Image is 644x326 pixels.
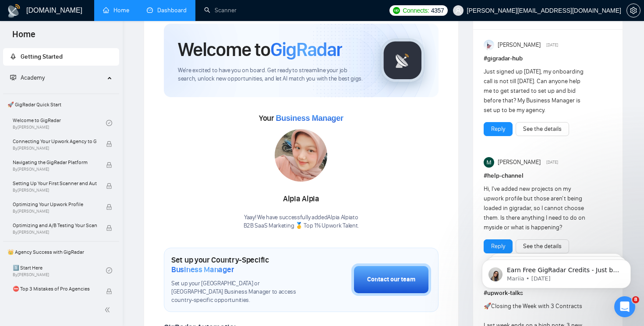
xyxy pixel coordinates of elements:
span: By [PERSON_NAME] [13,167,97,172]
span: [DATE] [546,41,558,49]
span: 🚀 GigRadar Quick Start [4,96,118,113]
span: [PERSON_NAME] [498,40,541,50]
a: setting [626,7,640,14]
a: homeHome [103,7,129,14]
button: Contact our team [351,263,431,296]
span: Optimizing Your Upwork Profile [13,200,97,209]
iframe: Intercom live chat [614,296,635,317]
span: ⛔ Top 3 Mistakes of Pro Agencies [13,284,97,293]
img: Anisuzzaman Khan [484,40,494,50]
img: logo [7,4,21,18]
span: fund-projection-screen [10,74,16,81]
span: Setting Up Your First Scanner and Auto-Bidder [13,179,97,188]
a: See the details [523,124,562,134]
div: Alpia Alpia [244,192,359,207]
h1: Welcome to [178,38,342,61]
span: Set up your [GEOGRAPHIC_DATA] or [GEOGRAPHIC_DATA] Business Manager to access country-specific op... [171,280,308,305]
span: check-circle [106,120,112,126]
span: By [PERSON_NAME] [13,293,97,298]
span: lock [106,141,112,147]
span: 👑 Agency Success with GigRadar [4,243,118,261]
span: Business Manager [276,114,343,123]
span: setting [627,7,640,14]
span: lock [106,204,112,210]
img: gigradar-logo.png [381,39,425,82]
span: lock [106,288,112,294]
span: double-left [104,305,113,314]
a: Welcome to GigRadarBy[PERSON_NAME] [13,113,106,133]
span: Connecting Your Upwork Agency to GigRadar [13,137,97,146]
iframe: Intercom notifications message [469,241,644,302]
a: 1️⃣ Start HereBy[PERSON_NAME] [13,261,106,280]
span: By [PERSON_NAME] [13,188,97,193]
a: dashboardDashboard [147,7,187,14]
span: Connects: [403,6,429,15]
h1: Set up your Country-Specific [171,255,308,274]
div: Just signed up [DATE], my onboarding call is not till [DATE]. Can anyone help me to get started t... [484,67,587,115]
button: Reply [484,239,513,253]
button: See the details [516,122,569,136]
span: lock [106,183,112,189]
a: Reply [491,124,505,134]
p: B2B SaaS Marketing 🥇 Top 1% Upwork Talent . [244,222,359,230]
img: Milan Stojanovic [484,157,494,168]
button: setting [626,4,640,18]
span: Your [259,113,343,123]
span: GigRadar [270,38,342,61]
span: 🚀 [484,302,491,310]
span: 8 [632,296,639,303]
span: lock [106,225,112,231]
span: check-circle [106,267,112,273]
span: We're excited to have you on board. Get ready to streamline your job search, unlock new opportuni... [178,67,367,83]
span: Getting Started [21,53,63,60]
span: user [455,7,461,14]
span: By [PERSON_NAME] [13,146,97,151]
button: See the details [516,239,569,253]
img: 1700836414719-IMG-20231107-WA0018.jpg [275,129,327,182]
span: 4357 [431,6,444,15]
span: Academy [10,74,45,81]
span: [DATE] [546,158,558,166]
div: Hi, I've added new projects on my upwork profile but those aren't being loaded in gigradar, so I ... [484,184,587,232]
span: Academy [21,74,45,81]
span: By [PERSON_NAME] [13,209,97,214]
img: upwork-logo.png [393,7,400,14]
li: Getting Started [3,48,119,66]
h1: # help-channel [484,171,612,181]
span: Home [5,28,42,46]
span: Navigating the GigRadar Platform [13,158,97,167]
button: Reply [484,122,513,136]
div: Yaay! We have successfully added Alpia Alpia to [244,214,359,230]
span: lock [106,162,112,168]
span: By [PERSON_NAME] [13,230,97,235]
a: searchScanner [204,7,237,14]
span: [PERSON_NAME] [498,158,541,167]
span: rocket [10,53,16,60]
span: Optimizing and A/B Testing Your Scanner for Better Results [13,221,97,230]
span: Business Manager [171,265,234,274]
h1: # gigradar-hub [484,54,612,63]
div: Contact our team [367,275,415,284]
